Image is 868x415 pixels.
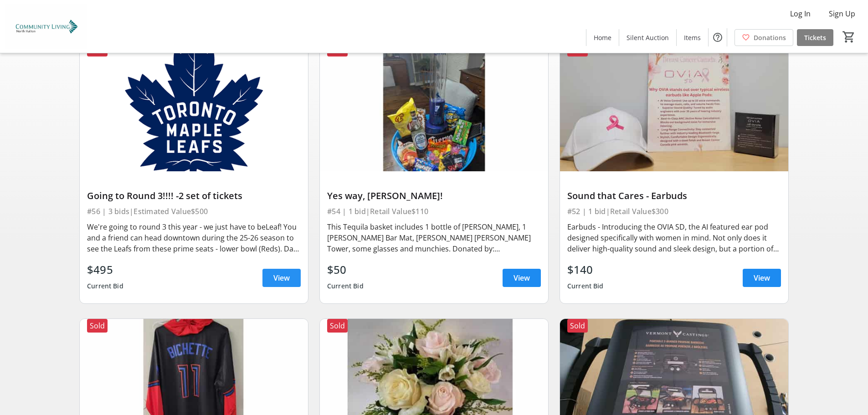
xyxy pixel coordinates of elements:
[829,8,855,19] span: Sign Up
[567,261,604,278] div: $140
[804,33,826,42] span: Tickets
[87,261,123,278] div: $495
[743,269,781,287] a: View
[560,43,788,171] img: Sound that Cares - Earbuds
[841,29,857,45] button: Cart
[503,269,541,287] a: View
[594,33,611,42] span: Home
[567,319,588,333] div: Sold
[327,319,348,333] div: Sold
[783,6,818,21] button: Log In
[87,190,301,201] div: Going to Round 3!!!! -2 set of tickets
[262,269,301,287] a: View
[709,28,727,46] button: Help
[327,205,541,218] div: #54 | 1 bid | Retail Value $110
[734,29,793,46] a: Donations
[567,205,781,218] div: #52 | 1 bid | Retail Value $300
[327,261,364,278] div: $50
[567,278,604,294] div: Current Bid
[754,272,770,283] span: View
[790,8,811,19] span: Log In
[327,278,364,294] div: Current Bid
[586,29,619,46] a: Home
[87,205,301,218] div: #56 | 3 bids | Estimated Value $500
[5,4,87,49] img: Community Living North Halton's Logo
[754,33,786,42] span: Donations
[797,29,833,46] a: Tickets
[320,43,548,171] img: Yes way, José!
[273,272,290,283] span: View
[677,29,708,46] a: Items
[627,33,669,42] span: Silent Auction
[567,190,781,201] div: Sound that Cares - Earbuds
[87,278,123,294] div: Current Bid
[619,29,676,46] a: Silent Auction
[684,33,701,42] span: Items
[822,6,863,21] button: Sign Up
[80,43,308,171] img: Going to Round 3!!!! -2 set of tickets
[567,221,781,254] div: Earbuds - Introducing the OVIA SD, the AI featured ear pod designed specifically with women in mi...
[327,221,541,254] div: This Tequila basket includes 1 bottle of [PERSON_NAME], 1 [PERSON_NAME] Bar Mat, [PERSON_NAME] [P...
[87,319,108,333] div: Sold
[327,190,541,201] div: Yes way, [PERSON_NAME]!
[87,221,301,254] div: We're going to round 3 this year - we just have to beLeaf! You and a friend can head downtown dur...
[514,272,530,283] span: View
